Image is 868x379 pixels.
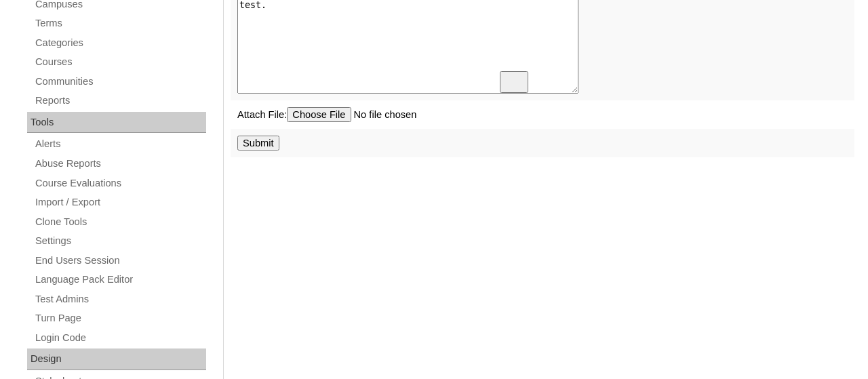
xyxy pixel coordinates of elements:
[34,310,206,327] a: Turn Page
[27,112,206,134] div: Tools
[34,252,206,269] a: End Users Session
[34,175,206,192] a: Course Evaluations
[34,271,206,288] a: Language Pack Editor
[34,54,206,71] a: Courses
[27,348,206,370] div: Design
[34,155,206,172] a: Abuse Reports
[34,233,206,250] a: Settings
[34,136,206,153] a: Alerts
[34,35,206,52] a: Categories
[231,100,854,129] td: Attach File:
[237,136,279,151] input: Submit
[34,92,206,109] a: Reports
[34,330,206,346] a: Login Code
[34,73,206,90] a: Communities
[34,15,206,32] a: Terms
[34,291,206,308] a: Test Admins
[34,214,206,231] a: Clone Tools
[34,194,206,211] a: Import / Export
